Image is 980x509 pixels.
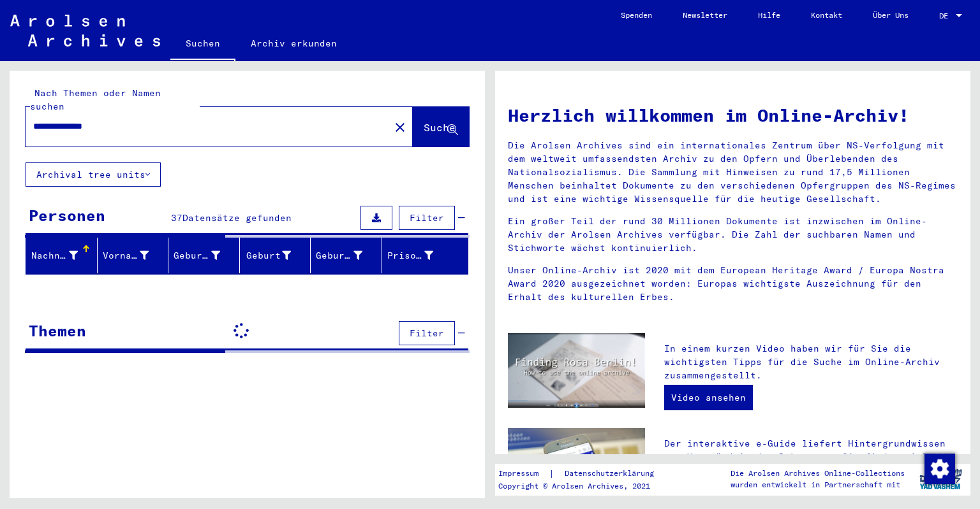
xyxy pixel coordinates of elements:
p: Der interaktive e-Guide liefert Hintergrundwissen zum Verständnis der Dokumente. Sie finden viele... [664,437,958,504]
button: Filter [399,321,455,345]
div: Geburt‏ [245,249,292,262]
span: Datensätze gefunden [182,212,292,224]
div: Personen [29,204,105,227]
span: Filter [410,327,444,339]
div: Geburt‏ [245,245,311,266]
span: DE [939,11,953,20]
img: video.jpg [508,333,645,408]
p: Unser Online-Archiv ist 2020 mit dem European Heritage Award / Europa Nostra Award 2020 ausgezeic... [508,264,958,304]
div: Geburtsdatum [316,245,382,266]
a: Datenschutzerklärung [554,467,669,480]
div: Prisoner # [387,245,453,266]
mat-header-cell: Geburt‏ [240,238,311,273]
mat-header-cell: Nachname [26,238,98,273]
h1: Herzlich willkommen im Online-Archiv! [508,102,958,129]
p: In einem kurzen Video haben wir für Sie die wichtigsten Tipps für die Suche im Online-Archiv zusa... [664,342,958,382]
img: yv_logo.png [917,463,965,495]
mat-label: Nach Themen oder Namen suchen [30,87,161,112]
mat-icon: close [392,120,408,135]
span: Filter [410,212,444,224]
div: Geburtsname [174,245,239,266]
a: Archiv erkunden [235,28,352,59]
button: Archival tree units [26,162,161,187]
p: Die Arolsen Archives Online-Collections [731,468,905,479]
a: Impressum [498,467,549,480]
button: Clear [387,114,413,140]
mat-header-cell: Prisoner # [382,238,468,273]
mat-header-cell: Geburtsdatum [311,238,382,273]
div: Vorname [103,249,149,262]
img: Zustimmung ändern [924,454,955,484]
div: | [498,467,669,480]
p: wurden entwickelt in Partnerschaft mit [731,479,905,491]
button: Filter [399,206,455,230]
p: Die Arolsen Archives sind ein internationales Zentrum über NS-Verfolgung mit dem weltweit umfasse... [508,139,958,206]
button: Suche [413,107,469,147]
a: Video ansehen [664,385,753,410]
p: Ein großer Teil der rund 30 Millionen Dokumente ist inzwischen im Online-Archiv der Arolsen Archi... [508,215,958,255]
div: Themen [29,319,86,342]
div: Prisoner # [387,249,434,262]
span: 37 [171,212,182,224]
mat-header-cell: Vorname [98,238,169,273]
div: Vorname [103,245,168,266]
span: Suche [424,121,456,134]
div: Geburtsdatum [316,249,362,262]
div: Nachname [31,249,78,262]
div: Nachname [31,245,97,266]
img: Arolsen_neg.svg [10,15,160,47]
div: Geburtsname [174,249,220,262]
p: Copyright © Arolsen Archives, 2021 [498,480,669,492]
mat-header-cell: Geburtsname [168,238,240,273]
a: Suchen [170,28,235,61]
